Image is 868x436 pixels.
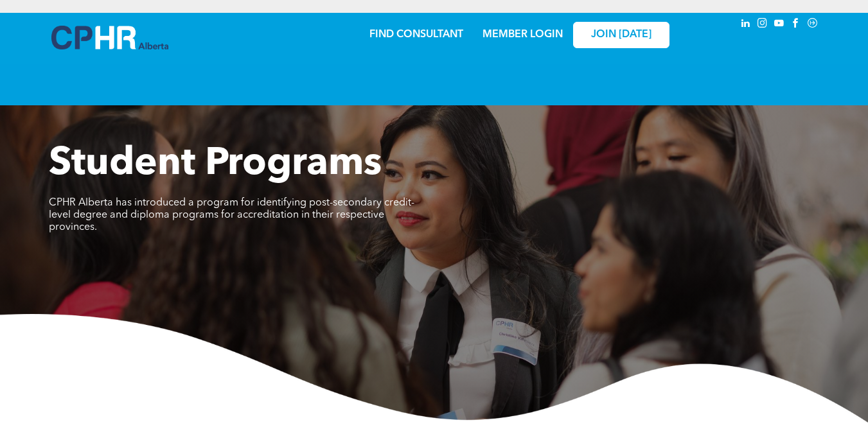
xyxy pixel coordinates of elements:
img: A blue and white logo for cp alberta [51,26,168,49]
a: MEMBER LOGIN [483,30,563,40]
a: facebook [789,16,803,33]
a: youtube [772,16,786,33]
a: JOIN [DATE] [573,22,669,48]
a: instagram [756,16,770,33]
span: Student Programs [49,145,382,184]
a: Social network [806,16,820,33]
span: JOIN [DATE] [591,29,651,41]
span: CPHR Alberta has introduced a program for identifying post-secondary credit-level degree and dipl... [49,198,414,232]
a: linkedin [739,16,753,33]
a: FIND CONSULTANT [369,30,463,40]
